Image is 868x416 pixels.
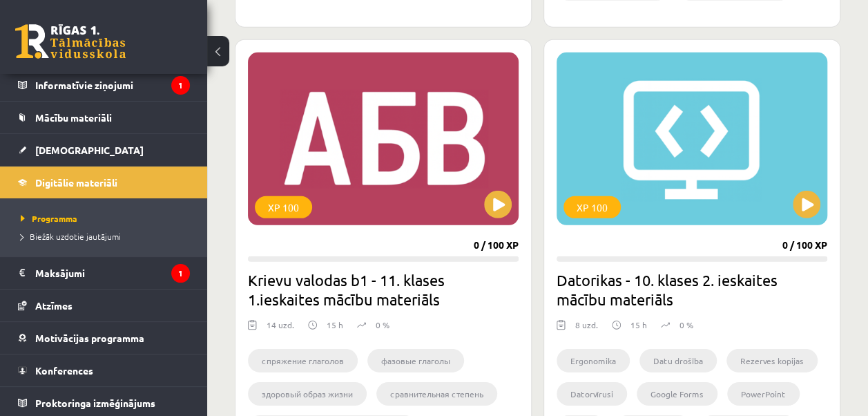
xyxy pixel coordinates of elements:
a: Atzīmes [18,290,190,321]
span: Proktoringa izmēģinājums [35,397,155,409]
a: Motivācijas programma [18,322,190,354]
span: Mācību materiāli [35,111,112,124]
p: 0 % [376,319,389,331]
p: 15 h [630,319,647,331]
a: Digitālie materiāli [18,167,190,198]
span: Konferences [35,364,93,377]
li: здоровый образ жизни [248,382,367,406]
li: сравнительная степень [376,382,497,406]
li: PowerPoint [727,382,800,406]
a: [DEMOGRAPHIC_DATA] [18,134,190,166]
div: 8 uzd. [575,319,598,339]
div: XP 100 [255,196,312,218]
span: Digitālie materiāli [35,176,117,189]
p: 0 % [679,319,693,331]
legend: Informatīvie ziņojumi [35,69,190,101]
a: Konferences [18,354,190,386]
li: фазовые глаголы [367,349,464,372]
li: Google Forms [637,382,717,406]
span: Atzīmes [35,299,73,312]
span: [DEMOGRAPHIC_DATA] [35,144,144,156]
a: Programma [21,212,193,225]
span: Biežāk uzdotie jautājumi [21,231,121,242]
h2: Krievu valodas b1 - 11. klases 1.ieskaites mācību materiāls [248,270,519,309]
h2: Datorikas - 10. klases 2. ieskaites mācību materiāls [557,270,827,309]
li: cпряжение глаголов [248,349,358,372]
li: Datorvīrusi [557,382,627,406]
p: 15 h [327,319,343,331]
i: 1 [171,76,190,95]
li: Ergonomika [557,349,630,372]
a: Rīgas 1. Tālmācības vidusskola [15,24,126,59]
legend: Maksājumi [35,257,190,289]
i: 1 [171,264,190,283]
a: Informatīvie ziņojumi1 [18,69,190,101]
a: Biežāk uzdotie jautājumi [21,230,193,243]
a: Mācību materiāli [18,102,190,133]
div: XP 100 [563,196,621,218]
li: Rezerves kopijas [726,349,818,372]
div: 14 uzd. [267,319,294,339]
span: Motivācijas programma [35,332,144,344]
a: Maksājumi1 [18,257,190,289]
span: Programma [21,213,77,224]
li: Datu drošība [639,349,717,372]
